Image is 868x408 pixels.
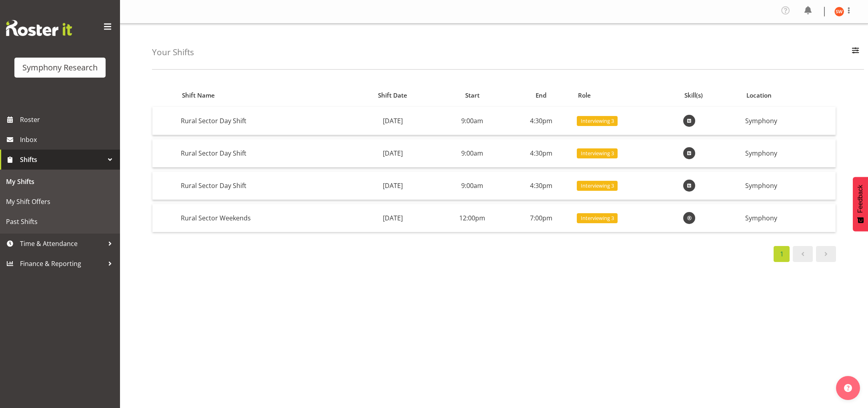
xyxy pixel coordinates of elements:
[581,117,614,125] span: Interviewing 3
[6,20,72,36] img: Rosterit website logo
[22,62,98,74] div: Symphony Research
[182,91,345,100] div: Shift Name
[20,134,116,146] span: Inbox
[152,48,194,57] h4: Your Shifts
[2,212,118,232] a: Past Shifts
[436,107,509,135] td: 9:00am
[6,216,114,228] span: Past Shifts
[834,7,844,16] img: shannon-whelan11890.jpg
[350,107,436,135] td: [DATE]
[436,139,509,168] td: 9:00am
[513,91,569,100] div: End
[178,172,350,200] td: Rural Sector Day Shift
[350,172,436,200] td: [DATE]
[509,172,574,200] td: 4:30pm
[436,172,509,200] td: 9:00am
[581,214,614,222] span: Interviewing 3
[440,91,504,100] div: Start
[684,91,737,100] div: Skill(s)
[742,172,836,200] td: Symphony
[581,182,614,190] span: Interviewing 3
[857,185,864,213] span: Feedback
[178,204,350,232] td: Rural Sector Weekends
[847,44,864,61] button: Filter Employees
[509,107,574,135] td: 4:30pm
[742,204,836,232] td: Symphony
[178,107,350,135] td: Rural Sector Day Shift
[20,114,116,126] span: Roster
[354,91,431,100] div: Shift Date
[20,154,104,166] span: Shifts
[2,192,118,212] a: My Shift Offers
[844,384,852,392] img: help-xxl-2.png
[6,196,114,208] span: My Shift Offers
[578,91,675,100] div: Role
[350,204,436,232] td: [DATE]
[350,139,436,168] td: [DATE]
[20,238,104,250] span: Time & Attendance
[20,258,104,270] span: Finance & Reporting
[853,177,868,231] button: Feedback - Show survey
[509,204,574,232] td: 7:00pm
[509,139,574,168] td: 4:30pm
[178,139,350,168] td: Rural Sector Day Shift
[742,139,836,168] td: Symphony
[581,150,614,157] span: Interviewing 3
[436,204,509,232] td: 12:00pm
[742,107,836,135] td: Symphony
[6,176,114,188] span: My Shifts
[746,91,831,100] div: Location
[2,172,118,192] a: My Shifts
